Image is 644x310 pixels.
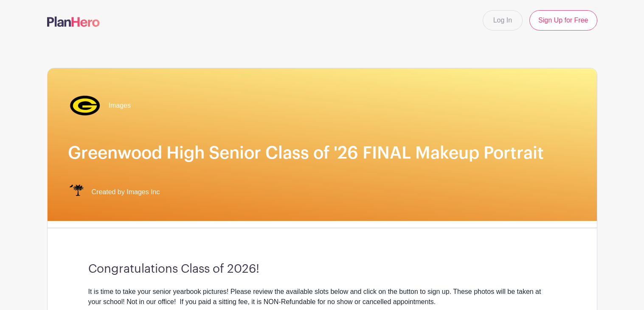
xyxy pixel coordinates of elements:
span: Created by Images Inc [92,187,160,197]
a: Log In [483,10,523,31]
img: logo-507f7623f17ff9eddc593b1ce0a138ce2505c220e1c5a4e2b4648c50719b7d32.svg [47,17,100,27]
a: Sign Up for Free [529,10,597,31]
span: Images [109,101,131,111]
img: IMAGES%20logo%20transparenT%20PNG%20s.png [68,184,85,201]
h3: Congratulations Class of 2026! [88,262,556,276]
h1: Greenwood High Senior Class of '26 FINAL Makeup Portrait [68,143,577,163]
img: greenwood%20transp.%20(1).png [68,89,102,123]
